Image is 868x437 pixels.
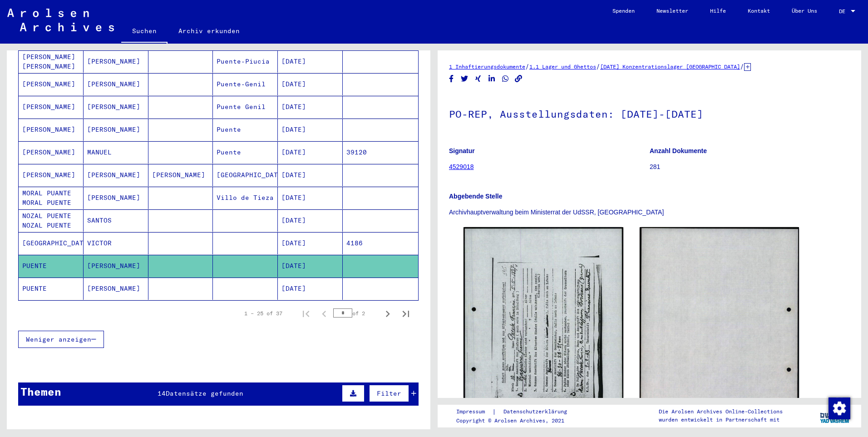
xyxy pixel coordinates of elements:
b: Signatur [449,147,475,154]
mat-cell: [DATE] [278,209,343,232]
mat-cell: [DATE] [278,255,343,277]
mat-cell: Puente-Genil [213,73,278,95]
mat-cell: [PERSON_NAME] [84,278,148,300]
button: Share on Xing [473,73,483,84]
mat-cell: [DATE] [278,96,343,118]
mat-cell: [DATE] [278,278,343,300]
div: Zustimmung ändern [828,397,850,419]
mat-cell: [PERSON_NAME] [84,255,148,277]
img: Arolsen_neg.svg [7,9,114,31]
button: Share on LinkedIn [487,73,497,84]
mat-cell: [PERSON_NAME] [84,96,148,118]
button: Copy link [514,73,523,84]
span: / [596,62,600,70]
mat-cell: [DATE] [278,119,343,141]
a: 4529018 [449,163,474,170]
button: Previous page [315,304,333,323]
mat-cell: 39120 [343,141,418,164]
div: Themen [20,383,61,400]
span: / [525,62,529,70]
mat-cell: MANUEL [84,141,148,164]
p: Archivhauptverwaltung beim Ministerrat der UdSSR, [GEOGRAPHIC_DATA] [449,208,850,217]
mat-cell: [PERSON_NAME] [19,73,84,95]
button: Share on Twitter [460,73,469,84]
span: 14 [158,389,166,397]
mat-cell: [PERSON_NAME] [84,119,148,141]
a: Suchen [121,20,168,44]
button: First page [297,304,315,323]
p: wurden entwickelt in Partnerschaft mit [659,416,783,424]
mat-cell: [DATE] [278,50,343,73]
a: Impressum [456,407,492,417]
mat-cell: [DATE] [278,141,343,164]
mat-cell: [DATE] [278,73,343,95]
mat-cell: Villo de Tieza [213,187,278,209]
b: Abgebende Stelle [449,193,502,200]
mat-cell: [DATE] [278,187,343,209]
a: 1 Inhaftierungsdokumente [449,63,525,70]
button: Share on Facebook [447,73,456,84]
button: Last page [397,304,415,323]
button: Next page [379,304,397,323]
p: 281 [650,162,850,172]
span: Datensätze gefunden [166,389,243,397]
mat-cell: 4186 [343,232,418,254]
mat-cell: [PERSON_NAME] [19,164,84,186]
mat-cell: VICTOR [84,232,148,254]
mat-cell: [PERSON_NAME] [19,119,84,141]
mat-cell: NOZAL PUENTE NOZAL PUENTE [19,209,84,232]
img: Zustimmung ändern [829,397,850,419]
div: | [456,407,578,417]
h1: PO-REP, Ausstellungsdaten: [DATE]-[DATE] [449,93,850,133]
mat-cell: [GEOGRAPHIC_DATA] [213,164,278,186]
a: Archiv erkunden [168,20,251,42]
button: Filter [369,385,409,402]
mat-cell: [GEOGRAPHIC_DATA] [19,232,84,254]
mat-cell: Puente-Piucia [213,50,278,73]
a: Datenschutzerklärung [496,407,578,417]
img: yv_logo.png [818,404,852,427]
a: [DATE] Konzentrationslager [GEOGRAPHIC_DATA] [600,63,740,70]
p: Die Arolsen Archives Online-Collections [659,407,783,416]
mat-cell: [PERSON_NAME] [19,96,84,118]
mat-cell: Puente [213,119,278,141]
mat-cell: [PERSON_NAME] [84,164,148,186]
span: / [740,62,744,70]
span: DE [839,8,849,15]
mat-cell: [PERSON_NAME] [PERSON_NAME] [19,50,84,73]
mat-cell: [PERSON_NAME] [84,187,148,209]
button: Weniger anzeigen [18,331,104,348]
mat-cell: PUENTE [19,278,84,300]
span: Filter [377,389,401,397]
mat-cell: MORAL PUANTE MORAL PUENTE [19,187,84,209]
mat-cell: SANTOS [84,209,148,232]
span: Weniger anzeigen [26,335,91,343]
a: 1.1 Lager und Ghettos [529,63,596,70]
mat-cell: Puente Genil [213,96,278,118]
mat-cell: [PERSON_NAME] [148,164,213,186]
mat-cell: [DATE] [278,232,343,254]
mat-cell: [PERSON_NAME] [19,141,84,164]
mat-cell: PUENTE [19,255,84,277]
div: 1 – 25 of 37 [244,309,282,318]
div: of 2 [333,309,379,318]
mat-cell: [PERSON_NAME] [84,73,148,95]
p: Copyright © Arolsen Archives, 2021 [456,417,578,425]
mat-cell: Puente [213,141,278,164]
b: Anzahl Dokumente [650,147,707,154]
mat-cell: [PERSON_NAME] [84,50,148,73]
button: Share on WhatsApp [501,73,510,84]
mat-cell: [DATE] [278,164,343,186]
